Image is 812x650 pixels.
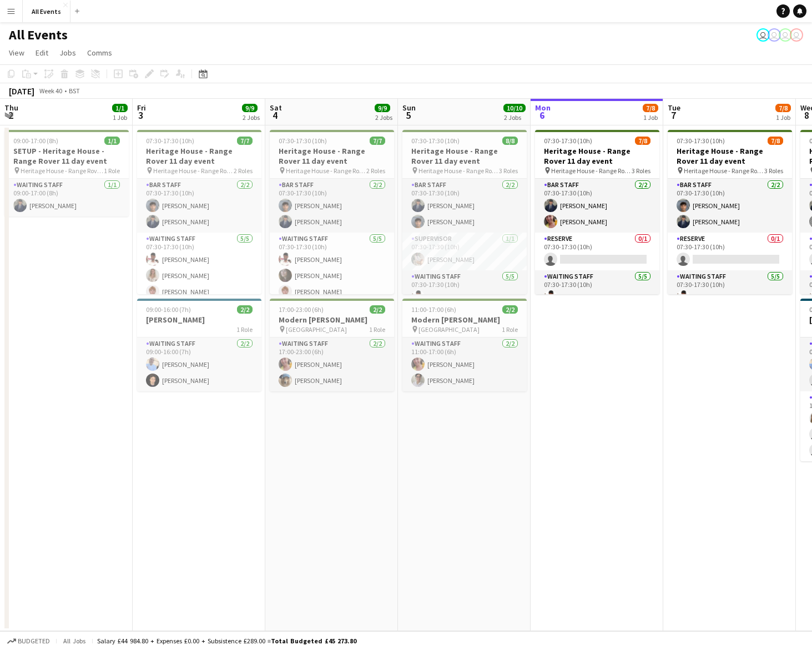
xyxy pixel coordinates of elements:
[551,167,632,175] span: Heritage House - Range Rover 11 day event
[112,104,128,112] span: 1/1
[418,325,480,334] span: [GEOGRAPHIC_DATA]
[677,137,725,145] span: 07:30-17:30 (10h)
[59,48,76,58] span: Jobs
[668,103,680,113] span: Tue
[779,28,792,42] app-user-avatar: Nathan Wong
[13,137,58,145] span: 09:00-17:00 (8h)
[402,233,527,270] app-card-role: Supervisor1/107:30-17:30 (10h)[PERSON_NAME]
[9,85,34,97] div: [DATE]
[31,46,53,60] a: Edit
[279,137,327,145] span: 07:30-17:30 (10h)
[668,130,792,294] app-job-card: 07:30-17:30 (10h)7/8Heritage House - Range Rover 11 day event Heritage House - Range Rover 11 day...
[668,233,792,270] app-card-role: Reserve0/107:30-17:30 (10h)
[535,146,659,166] h3: Heritage House - Range Rover 11 day event
[643,113,658,122] div: 1 Job
[104,137,120,145] span: 1/1
[402,146,527,166] h3: Heritage House - Range Rover 11 day event
[237,137,253,145] span: 7/7
[23,1,70,22] button: All Events
[243,113,260,122] div: 2 Jobs
[502,137,518,145] span: 8/8
[418,167,499,175] span: Heritage House - Range Rover 11 day event
[146,137,194,145] span: 07:30-17:30 (10h)
[137,299,261,391] app-job-card: 09:00-16:00 (7h)2/2[PERSON_NAME]1 RoleWaiting Staff2/209:00-16:00 (7h)[PERSON_NAME][PERSON_NAME]
[97,637,356,645] div: Salary £44 984.80 + Expenses £0.00 + Subsistence £289.00 =
[402,103,416,113] span: Sun
[270,103,282,113] span: Sat
[83,46,117,60] a: Comms
[237,305,253,314] span: 2/2
[137,315,261,325] h3: [PERSON_NAME]
[499,167,518,175] span: 3 Roles
[375,104,390,112] span: 9/9
[279,305,324,314] span: 17:00-23:00 (6h)
[137,130,261,294] div: 07:30-17:30 (10h)7/7Heritage House - Range Rover 11 day event Heritage House - Range Rover 11 day...
[9,48,24,58] span: View
[411,137,460,145] span: 07:30-17:30 (10h)
[6,635,52,647] button: Budgeted
[137,337,261,391] app-card-role: Waiting Staff2/209:00-16:00 (7h)[PERSON_NAME][PERSON_NAME]
[286,167,366,175] span: Heritage House - Range Rover 11 day event
[270,315,394,325] h3: Modern [PERSON_NAME]
[684,167,764,175] span: Heritage House - Range Rover 11 day event
[764,167,783,175] span: 3 Roles
[535,130,659,294] app-job-card: 07:30-17:30 (10h)7/8Heritage House - Range Rover 11 day event Heritage House - Range Rover 11 day...
[153,167,234,175] span: Heritage House - Range Rover 11 day event
[366,167,385,175] span: 2 Roles
[535,103,551,113] span: Mon
[69,87,80,95] div: BST
[104,167,120,175] span: 1 Role
[411,305,456,314] span: 11:00-17:00 (6h)
[3,109,18,122] span: 2
[401,109,416,122] span: 5
[768,137,783,145] span: 7/8
[775,104,791,112] span: 7/8
[4,46,29,60] a: View
[4,130,129,216] app-job-card: 09:00-17:00 (8h)1/1SETUP - Heritage House - Range Rover 11 day event Heritage House - Range Rover...
[268,109,282,122] span: 4
[544,137,592,145] span: 07:30-17:30 (10h)
[370,137,385,145] span: 7/7
[666,109,680,122] span: 7
[270,299,394,391] app-job-card: 17:00-23:00 (6h)2/2Modern [PERSON_NAME] [GEOGRAPHIC_DATA]1 RoleWaiting Staff2/217:00-23:00 (6h)[P...
[402,337,527,391] app-card-role: Waiting Staff2/211:00-17:00 (6h)[PERSON_NAME][PERSON_NAME]
[776,113,790,122] div: 1 Job
[370,305,385,314] span: 2/2
[270,179,394,233] app-card-role: Bar Staff2/207:30-17:30 (10h)[PERSON_NAME][PERSON_NAME]
[113,113,127,122] div: 1 Job
[668,146,792,166] h3: Heritage House - Range Rover 11 day event
[61,637,88,645] span: All jobs
[768,28,781,42] app-user-avatar: Nathan Wong
[4,146,129,166] h3: SETUP - Heritage House - Range Rover 11 day event
[503,104,526,112] span: 10/10
[632,167,650,175] span: 3 Roles
[502,305,518,314] span: 2/2
[369,325,385,334] span: 1 Role
[146,305,191,314] span: 09:00-16:00 (7h)
[18,637,50,645] span: Budgeted
[402,270,527,372] app-card-role: Waiting Staff5/507:30-17:30 (10h)[PERSON_NAME]
[535,233,659,270] app-card-role: Reserve0/107:30-17:30 (10h)
[135,109,146,122] span: 3
[4,103,18,113] span: Thu
[270,146,394,166] h3: Heritage House - Range Rover 11 day event
[55,46,80,60] a: Jobs
[242,104,258,112] span: 9/9
[37,87,64,95] span: Week 40
[137,233,261,335] app-card-role: Waiting Staff5/507:30-17:30 (10h)[PERSON_NAME][PERSON_NAME][PERSON_NAME]
[402,130,527,294] app-job-card: 07:30-17:30 (10h)8/8Heritage House - Range Rover 11 day event Heritage House - Range Rover 11 day...
[270,233,394,335] app-card-role: Waiting Staff5/507:30-17:30 (10h)[PERSON_NAME][PERSON_NAME][PERSON_NAME]
[756,28,770,42] app-user-avatar: Nathan Wong
[286,325,347,334] span: [GEOGRAPHIC_DATA]
[9,27,68,43] h1: All Events
[668,179,792,233] app-card-role: Bar Staff2/207:30-17:30 (10h)[PERSON_NAME][PERSON_NAME]
[270,130,394,294] div: 07:30-17:30 (10h)7/7Heritage House - Range Rover 11 day event Heritage House - Range Rover 11 day...
[236,325,253,334] span: 1 Role
[271,637,356,645] span: Total Budgeted £45 273.80
[402,179,527,233] app-card-role: Bar Staff2/207:30-17:30 (10h)[PERSON_NAME][PERSON_NAME]
[402,315,527,325] h3: Modern [PERSON_NAME]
